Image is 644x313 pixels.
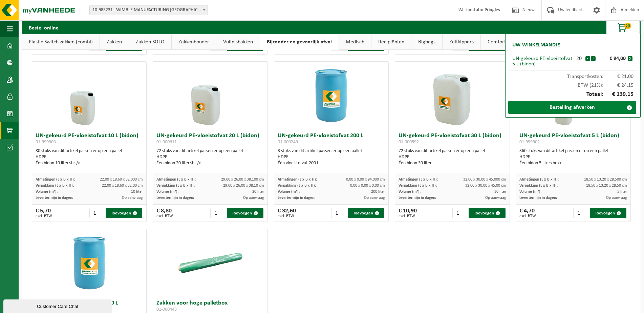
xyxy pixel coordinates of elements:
h3: UN-gekeurd PE-vloeistofvat 5 L (bidon) [519,133,627,146]
span: 0.00 x 0.00 x 94.000 cm [346,178,385,182]
img: 01-000592 [418,62,486,129]
span: Levertermijn in dagen: [278,196,315,200]
span: 01-000611 [156,140,177,145]
span: 18.50 x 13.20 x 28.50 cm [586,184,627,188]
button: Toevoegen [469,208,505,218]
div: Transportkosten: [509,70,637,79]
span: 01-999903 [36,140,56,145]
button: Toevoegen [227,208,263,218]
span: Op aanvraag [485,196,506,200]
img: 01-000249 [297,62,365,129]
span: Verpakking (L x B x H): [156,184,195,188]
span: 30 liter [494,190,506,194]
img: 01-000443 [176,229,244,297]
div: Totaal: [509,88,637,101]
span: 01-000592 [399,140,419,145]
input: 1 [452,208,468,218]
span: 01-000443 [156,307,177,312]
h3: UN-gekeurd PE-vloeistofvat 200 L [278,133,385,146]
span: 32.00 x 30.00 x 45.000 cm [463,178,506,182]
button: x [628,56,632,61]
div: 80 stuks van dit artikel passen er op een pallet [36,148,143,166]
h3: UN-gekeurd PE-vloeistofvat 10 L (bidon) [36,133,143,146]
span: 22.00 x 18.60 x 32.000 cm [100,178,143,182]
button: Toevoegen [590,208,626,218]
button: + [591,56,596,61]
img: 01-999903 [56,62,123,129]
div: HDPE [399,154,506,160]
span: 29.00 x 26.00 x 38.10 cm [223,184,264,188]
button: Toevoegen [227,41,263,51]
div: € 94,00 [597,56,628,61]
div: HDPE [278,154,385,160]
span: Volume (m³): [278,190,300,194]
span: € 21,00 [603,74,634,79]
span: 01-000249 [278,140,298,145]
input: 1 [89,208,105,218]
a: Bigbags [411,34,442,50]
a: Medisch [339,34,371,50]
h2: Uw winkelmandje [509,38,563,53]
div: € 4,70 [519,208,536,218]
div: € 32,60 [278,208,296,218]
div: 20 [573,56,585,61]
span: Levertermijn in dagen: [36,196,73,200]
div: Één bidon 30 liter [399,160,506,166]
a: Zakken SOLO [129,34,171,50]
span: excl. BTW [519,214,536,218]
div: UN-gekeurd PE-vloeistofvat 5 L (bidon) [512,56,573,67]
span: 18.50 x 13.20 x 28.500 cm [584,178,627,182]
a: Bijzonder en gevaarlijk afval [260,34,339,50]
span: Afmetingen (L x B x H): [399,178,438,182]
button: Toevoegen [469,41,505,51]
div: Één bidon 10 liter<br /> [36,160,143,166]
span: Afmetingen (L x B x H): [519,178,559,182]
span: excl. BTW [399,214,417,218]
span: € 139,15 [603,91,634,98]
div: Één bidon 20 liter<br /> [156,160,264,166]
div: 72 stuks van dit artikel passen er op een pallet [399,148,506,166]
span: 200 liter [371,190,385,194]
div: 3 stuks van dit artikel passen er op een pallet [278,148,385,166]
span: 22.00 x 18.60 x 32.00 cm [102,184,143,188]
h3: UN-gekeurd PE-vloeistofvat 30 L (bidon) [399,133,506,146]
span: 0.00 x 0.00 x 0.00 cm [350,184,385,188]
div: Één vloeistofvat 200 L [278,160,385,166]
span: 01-999902 [519,140,540,145]
button: 20 [606,21,640,34]
span: Volume (m³): [36,190,58,194]
div: HDPE [36,154,143,160]
span: Verpakking (L x B x H): [36,184,74,188]
input: 1 [331,208,347,218]
span: Op aanvraag [243,196,264,200]
h2: Bestel online [22,21,65,34]
div: HDPE [156,154,264,160]
div: 72 stuks van dit artikel passen er op een pallet [156,148,264,166]
span: 29.00 x 26.00 x 38.100 cm [221,178,264,182]
div: Één bidon 5 liter<br /> [519,160,627,166]
img: 01-000611 [176,62,244,129]
span: 10-985231 - WIMBLE MANUFACTURING BELGIUM BV - MECHELEN [90,5,208,15]
iframe: chat widget [3,298,113,313]
span: 10-985231 - WIMBLE MANUFACTURING BELGIUM BV - MECHELEN [89,5,208,15]
span: 10 liter [131,190,143,194]
span: Verpakking (L x B x H): [278,184,316,188]
span: excl. BTW [36,214,52,218]
a: Zelfkippers [443,34,480,50]
span: Levertermijn in dagen: [156,196,194,200]
span: Volume (m³): [156,190,178,194]
button: Toevoegen [348,41,384,51]
div: 360 stuks van dit artikel passen er op een pallet [519,148,627,166]
h3: UN-gekeurd PE-vloeistofvat 20 L (bidon) [156,133,264,146]
a: Zakkenhouder [172,34,216,50]
span: 5 liter [617,190,627,194]
div: € 10,90 [399,208,417,218]
a: Vuilnisbakken [216,34,260,50]
button: Toevoegen [106,208,142,218]
input: 1 [210,208,226,218]
span: Op aanvraag [606,196,627,200]
span: Volume (m³): [399,190,421,194]
span: 20 liter [252,190,264,194]
span: Op aanvraag [364,196,385,200]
